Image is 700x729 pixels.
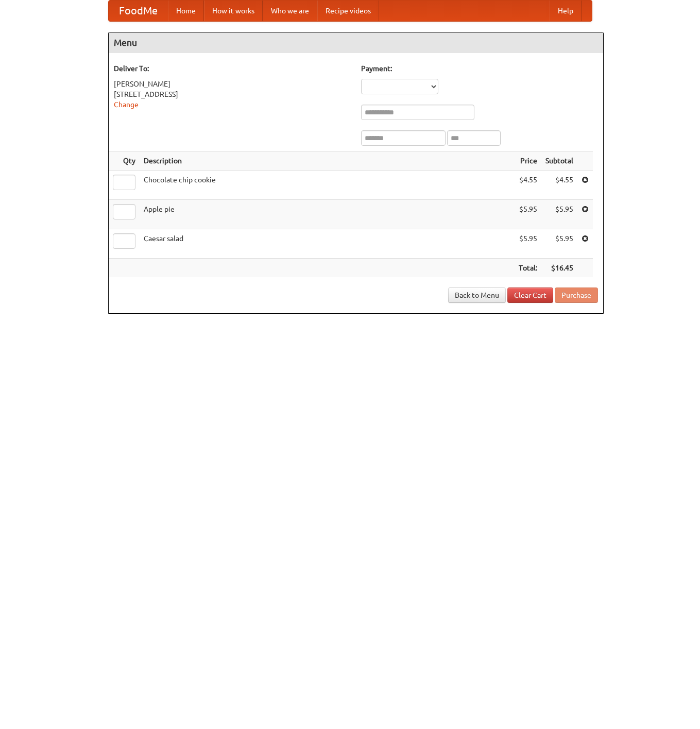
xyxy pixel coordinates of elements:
[361,63,598,74] h5: Payment:
[448,287,506,303] a: Back to Menu
[507,287,553,303] a: Clear Cart
[109,1,168,21] a: FoodMe
[114,89,351,99] div: [STREET_ADDRESS]
[114,63,351,74] h5: Deliver To:
[515,259,541,278] th: Total:
[550,1,582,21] a: Help
[541,200,577,229] td: $5.95
[317,1,379,21] a: Recipe videos
[541,171,577,200] td: $4.55
[555,287,598,303] button: Purchase
[515,200,541,229] td: $5.95
[140,151,515,171] th: Description
[515,171,541,200] td: $4.55
[140,200,515,229] td: Apple pie
[541,229,577,259] td: $5.95
[541,151,577,171] th: Subtotal
[114,79,351,89] div: [PERSON_NAME]
[109,32,603,53] h4: Menu
[109,151,140,171] th: Qty
[541,259,577,278] th: $16.45
[140,229,515,259] td: Caesar salad
[515,151,541,171] th: Price
[140,171,515,200] td: Chocolate chip cookie
[515,229,541,259] td: $5.95
[204,1,263,21] a: How it works
[263,1,317,21] a: Who we are
[114,100,139,109] a: Change
[168,1,204,21] a: Home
